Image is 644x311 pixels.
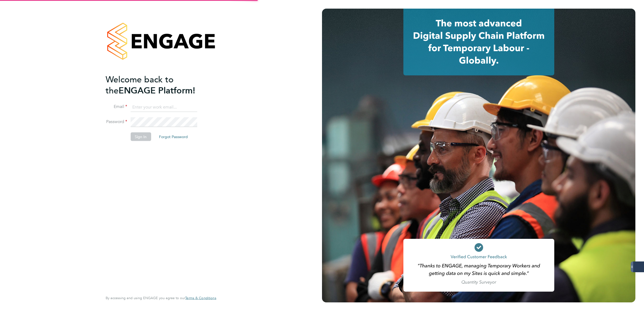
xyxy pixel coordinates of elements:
h2: ENGAGE Platform! [106,74,211,96]
label: Email [106,104,127,110]
a: Terms & Conditions [185,296,216,300]
span: By accessing and using ENGAGE you agree to our [106,296,216,300]
button: Sign In [130,132,151,141]
span: Welcome back to the [106,74,174,96]
button: Forgot Password [155,132,192,141]
input: Enter your work email... [130,102,197,112]
label: Password [106,119,127,125]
